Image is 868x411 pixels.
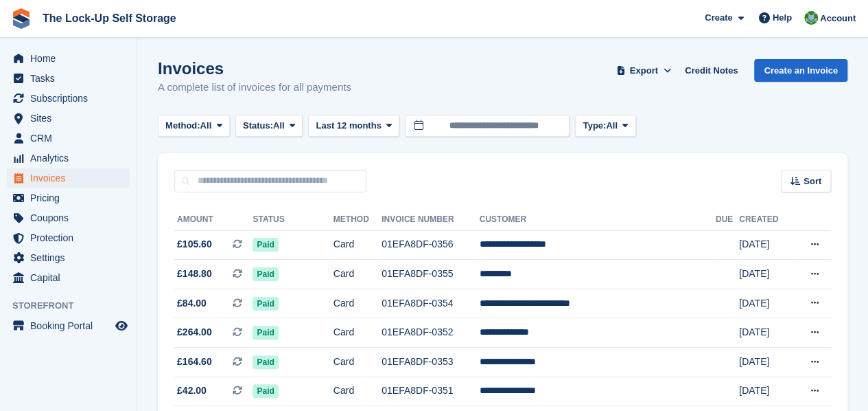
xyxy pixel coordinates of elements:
a: menu [7,316,130,335]
button: Last 12 months [308,115,399,137]
span: Storefront [12,299,137,313]
button: Type: All [575,115,635,137]
span: Capital [30,268,113,287]
td: Card [333,377,382,406]
span: CRM [30,129,113,148]
span: Create [705,11,732,25]
td: 01EFA8DF-0351 [382,377,480,406]
td: [DATE] [739,318,792,348]
button: Status: All [235,115,303,137]
span: £84.00 [177,296,207,311]
span: Paid [253,238,278,252]
span: £164.60 [177,355,212,369]
span: Home [30,49,113,68]
td: [DATE] [739,377,792,406]
td: Card [333,260,382,289]
a: menu [7,208,130,227]
span: Booking Portal [30,316,113,335]
a: menu [7,168,130,188]
span: Pricing [30,188,113,208]
span: Last 12 months [316,119,381,133]
img: stora-icon-8386f47178a22dfd0bd8f6a31ec36ba5ce8667c1dd55bd0f319d3a0aa187defe.svg [11,8,32,29]
a: menu [7,89,130,108]
span: Tasks [30,69,113,88]
th: Due [716,209,739,231]
span: Method: [165,119,200,133]
th: Invoice Number [382,209,480,231]
td: 01EFA8DF-0356 [382,230,480,260]
th: Amount [174,209,253,231]
td: Card [333,318,382,348]
span: Subscriptions [30,89,113,108]
td: Card [333,289,382,318]
td: 01EFA8DF-0353 [382,348,480,377]
img: Andrew Beer [804,11,818,25]
a: The Lock-Up Self Storage [37,7,182,30]
span: All [200,119,212,133]
span: Invoices [30,168,113,188]
a: menu [7,228,130,247]
a: menu [7,268,130,287]
span: Type: [583,119,606,133]
a: menu [7,148,130,168]
td: [DATE] [739,230,792,260]
a: Create an Invoice [754,59,847,82]
td: 01EFA8DF-0352 [382,318,480,348]
span: Paid [253,355,278,369]
td: [DATE] [739,260,792,289]
a: menu [7,109,130,128]
span: Account [820,12,856,25]
th: Method [333,209,382,231]
span: £105.60 [177,237,212,252]
span: All [606,119,618,133]
span: Sites [30,109,113,128]
span: Sort [804,175,821,188]
span: Status: [243,119,273,133]
a: menu [7,248,130,267]
a: menu [7,49,130,68]
span: Paid [253,384,278,398]
span: Protection [30,228,113,247]
span: Settings [30,248,113,267]
a: menu [7,129,130,148]
a: Credit Notes [679,59,743,82]
th: Created [739,209,792,231]
td: [DATE] [739,289,792,318]
p: A complete list of invoices for all payments [158,80,351,96]
th: Customer [480,209,716,231]
span: Paid [253,297,278,311]
span: All [273,119,285,133]
a: menu [7,188,130,208]
button: Export [613,59,674,82]
button: Method: All [158,115,230,137]
th: Status [253,209,333,231]
td: Card [333,348,382,377]
span: Paid [253,326,278,340]
h1: Invoices [158,59,351,78]
span: Analytics [30,148,113,168]
span: Coupons [30,208,113,227]
span: £264.00 [177,325,212,340]
span: Help [773,11,792,25]
span: £42.00 [177,384,207,398]
td: Card [333,230,382,260]
td: 01EFA8DF-0354 [382,289,480,318]
span: Paid [253,267,278,281]
span: Export [630,64,658,78]
td: [DATE] [739,348,792,377]
span: £148.80 [177,267,212,281]
a: menu [7,69,130,88]
a: Preview store [113,318,130,334]
td: 01EFA8DF-0355 [382,260,480,289]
